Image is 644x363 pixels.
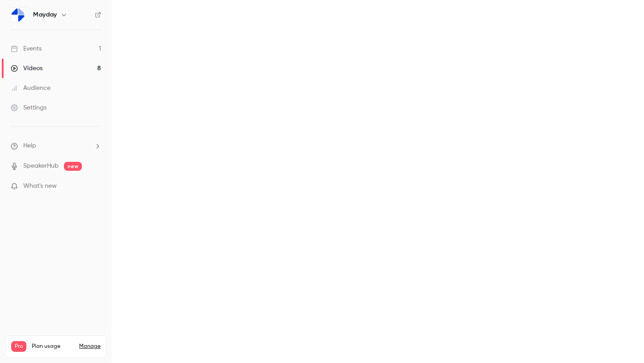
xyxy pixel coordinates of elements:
div: Videos [11,64,42,73]
div: Events [11,44,42,53]
span: Help [23,141,36,151]
a: Manage [79,343,101,350]
img: Mayday [11,8,25,22]
span: Plan usage [32,343,74,350]
li: help-dropdown-opener [11,141,101,151]
a: SpeakerHub [23,161,59,171]
h6: Mayday [33,10,57,19]
iframe: Noticeable Trigger [90,182,101,190]
div: Audience [11,84,51,93]
span: new [64,162,82,171]
span: Pro [11,341,26,352]
div: Settings [11,103,47,112]
span: What's new [23,181,57,191]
